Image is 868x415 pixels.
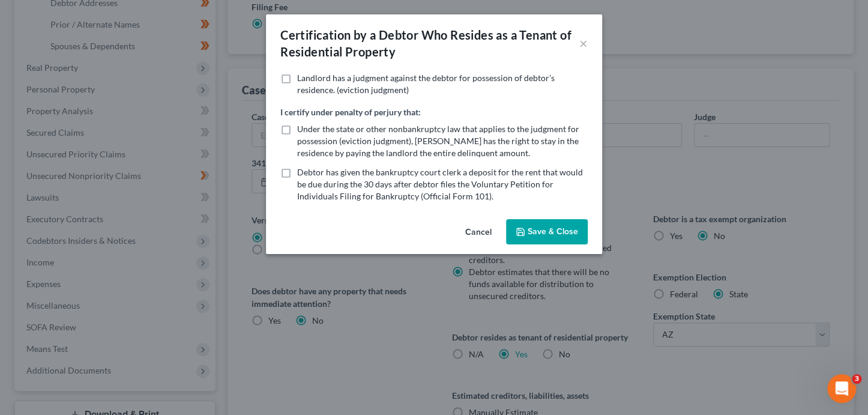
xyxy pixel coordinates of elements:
[827,374,856,403] iframe: Intercom live chat
[579,36,588,50] button: ×
[297,167,583,201] span: Debtor has given the bankruptcy court clerk a deposit for the rent that would be due during the 3...
[280,106,421,118] label: I certify under penalty of perjury that:
[456,220,501,244] button: Cancel
[506,219,588,244] button: Save & Close
[280,26,579,60] div: Certification by a Debtor Who Resides as a Tenant of Residential Property
[852,374,861,384] span: 3
[297,124,579,158] span: Under the state or other nonbankruptcy law that applies to the judgment for possession (eviction ...
[297,73,555,95] span: Landlord has a judgment against the debtor for possession of debtor’s residence. (eviction judgment)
